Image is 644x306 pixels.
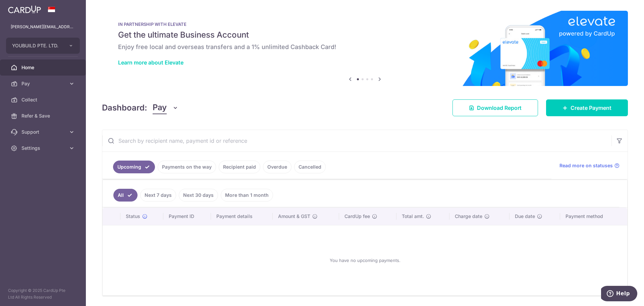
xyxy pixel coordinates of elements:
a: More than 1 month [221,189,273,202]
h6: Enjoy free local and overseas transfers and a 1% unlimited Cashback Card! [118,43,612,51]
a: Download Report [452,99,538,116]
span: Pay [21,80,66,87]
p: [PERSON_NAME][EMAIL_ADDRESS][DOMAIN_NAME] [11,24,75,30]
a: All [113,189,138,202]
span: Amount & GST [278,213,310,220]
span: Charge date [455,213,482,220]
a: Create Payment [546,99,628,116]
a: Payments on the way [158,161,216,173]
th: Payment method [560,208,627,225]
p: IN PARTNERSHIP WITH ELEVATE [118,21,612,27]
a: Upcoming [113,161,155,173]
a: Next 7 days [140,189,176,202]
img: Renovation banner [102,11,628,86]
a: Next 30 days [179,189,218,202]
a: Overdue [263,161,291,173]
a: Learn more about Elevate [118,59,183,66]
span: Create Payment [571,104,611,112]
img: CardUp [8,5,41,13]
span: CardUp fee [344,213,370,220]
span: Home [21,64,66,71]
span: Total amt. [402,213,424,220]
span: Collect [21,96,66,103]
a: Cancelled [294,161,326,173]
h5: Get the ultimate Business Account [118,30,612,40]
span: Refer & Save [21,113,66,119]
button: Pay [153,101,178,114]
span: Status [126,213,140,220]
span: YOUBUILD PTE. LTD. [12,42,62,49]
button: YOUBUILD PTE. LTD. [6,38,80,54]
span: Pay [153,101,167,114]
th: Payment details [211,208,273,225]
span: Due date [515,213,535,220]
th: Payment ID [163,208,211,225]
span: Support [21,129,66,135]
a: Recipient paid [219,161,260,173]
span: Settings [21,145,66,151]
a: Read more on statuses [559,162,620,169]
iframe: Opens a widget where you can find more information [601,286,637,303]
div: You have no upcoming payments. [111,231,619,290]
input: Search by recipient name, payment id or reference [102,130,611,151]
h4: Dashboard: [102,102,147,114]
span: Download Report [477,104,522,112]
span: Read more on statuses [559,162,613,169]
